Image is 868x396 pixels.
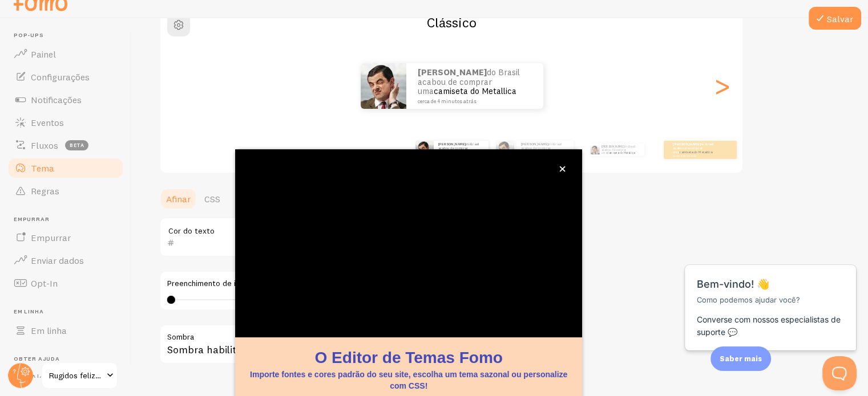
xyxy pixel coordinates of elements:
[427,14,477,31] font: Clássico
[31,277,58,289] font: Opt-In
[7,249,124,272] a: Enviar dados
[521,142,562,154] font: do Brasil acabou de comprar uma
[41,362,118,389] a: Rugidos felizes
[827,13,853,25] font: Salvar
[601,145,624,148] font: [PERSON_NAME]
[679,236,863,356] iframe: Help Scout Beacon - Mensagens e Notificações
[673,142,700,146] font: [PERSON_NAME]
[434,85,516,96] font: camiseta do Metallica
[31,162,54,174] font: Tema
[673,154,696,157] font: cerca de 4 minutos atrás
[159,187,197,210] a: Afinar
[607,151,635,154] font: camiseta do Metallica
[713,67,732,105] font: >
[31,94,82,105] font: Notificações
[418,67,487,77] font: [PERSON_NAME]
[31,185,59,197] font: Regras
[49,370,104,381] font: Rugidos felizes
[809,7,861,30] button: Salvar
[31,71,90,83] font: Configurações
[7,179,124,202] a: Regras
[418,67,520,96] font: do Brasil acabou de comprar uma
[7,43,124,66] a: Painel
[361,63,406,109] img: Fomo
[710,346,771,371] div: Saber mais
[31,140,58,151] font: Fluxos
[14,308,43,315] font: Em linha
[7,134,124,157] a: Fluxos beta
[7,157,124,179] a: Tema
[715,45,729,127] div: Próximo slide
[415,141,434,159] img: Fomo
[496,141,514,159] img: Fomo
[438,142,466,146] font: [PERSON_NAME]
[167,278,261,288] font: Preenchimento de imagem
[521,142,548,146] font: [PERSON_NAME]
[31,255,84,266] font: Enviar dados
[7,111,124,134] a: Eventos
[197,187,227,210] a: CSS
[14,355,60,362] font: Obter ajuda
[250,370,567,390] font: Importe fontes e cores padrão do seu site, escolha um tema sazonal ou personalize com CSS!
[31,325,67,336] font: Em linha
[167,343,254,356] font: Sombra habilitada
[166,193,191,205] font: Afinar
[673,142,714,154] font: do Brasil acabou de comprar uma
[556,163,568,175] button: fechar,
[7,88,124,111] a: Notificações
[438,142,479,154] font: do Brasil acabou de comprar uma
[720,354,762,363] font: Saber mais
[70,142,84,148] font: beta
[14,31,44,39] font: Pop-ups
[590,145,599,154] img: Fomo
[679,150,712,154] font: camiseta do Metallica
[204,193,220,205] font: CSS
[7,272,124,295] a: Opt-In
[315,349,503,366] font: O Editor de Temas Fomo
[822,356,857,390] iframe: Help Scout Beacon - Aberto
[7,66,124,88] a: Configurações
[14,215,49,223] font: Empurrar
[31,117,64,128] font: Eventos
[418,98,477,104] font: cerca de 4 minutos atrás
[31,48,56,60] font: Painel
[7,226,124,249] a: Empurrar
[7,319,124,342] a: Em linha
[31,232,71,243] font: Empurrar
[601,145,635,154] font: do Brasil acabou de comprar uma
